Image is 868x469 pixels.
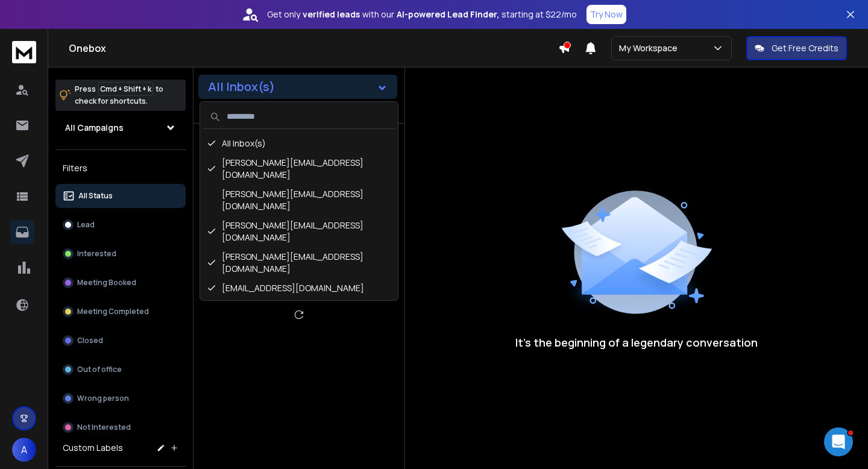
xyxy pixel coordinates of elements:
p: My Workspace [619,42,682,54]
p: Interested [77,249,116,259]
h3: Filters [55,160,186,177]
p: Not Interested [77,423,131,432]
strong: verified leads [303,8,360,20]
h1: Onebox [69,41,558,55]
span: A [12,438,36,462]
p: Meeting Booked [77,278,136,288]
strong: AI-powered Lead Finder, [397,8,499,20]
h1: All Inbox(s) [208,81,275,93]
div: [PERSON_NAME][EMAIL_ADDRESS][DOMAIN_NAME] [203,247,395,279]
div: [EMAIL_ADDRESS][DOMAIN_NAME] [203,279,395,298]
h3: Custom Labels [63,442,123,454]
p: All Status [78,191,113,201]
p: Press to check for shortcuts. [75,83,163,107]
iframe: Intercom live chat [824,427,853,456]
p: Out of office [77,365,122,374]
span: Cmd + Shift + k [98,82,153,96]
div: [PERSON_NAME][EMAIL_ADDRESS][DOMAIN_NAME] [203,153,395,184]
p: Try Now [590,8,623,20]
div: [PERSON_NAME][EMAIL_ADDRESS][DOMAIN_NAME] [203,216,395,247]
p: It’s the beginning of a legendary conversation [515,334,758,351]
p: Wrong person [77,394,129,403]
p: Closed [77,336,103,345]
div: All Inbox(s) [203,134,395,153]
img: logo [12,41,36,63]
p: Meeting Completed [77,307,149,316]
p: Lead [77,220,95,230]
div: [PERSON_NAME][EMAIL_ADDRESS][DOMAIN_NAME] [203,184,395,216]
p: Get Free Credits [772,42,838,54]
h1: All Campaigns [65,122,124,134]
p: Get only with our starting at $22/mo [267,8,577,20]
